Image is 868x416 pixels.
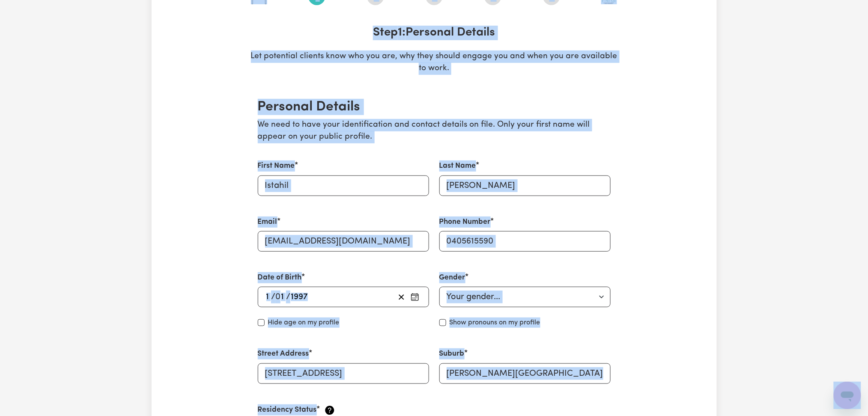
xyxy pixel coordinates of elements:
[450,318,540,328] label: Show pronouns on my profile
[271,292,275,302] span: /
[275,293,280,301] span: 0
[258,272,302,283] label: Date of Birth
[258,217,277,228] label: Email
[268,318,340,328] label: Hide age on my profile
[258,99,611,115] h2: Personal Details
[258,160,295,172] label: First Name
[834,382,861,409] iframe: Button to launch messaging window
[258,119,611,144] p: We need to have your identification and contact details on file. Only your first name will appear...
[439,217,491,228] label: Phone Number
[290,291,308,303] input: ----
[439,160,476,172] label: Last Name
[258,348,309,360] label: Street Address
[251,26,617,40] h3: Step 1 : Personal Details
[439,363,611,384] input: e.g. North Bondi, New South Wales
[251,51,617,75] p: Let potential clients know who you are, why they should engage you and when you are available to ...
[439,272,465,283] label: Gender
[286,292,290,302] span: /
[439,348,465,360] label: Suburb
[276,291,286,303] input: --
[266,291,271,303] input: --
[258,404,317,416] label: Residency Status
